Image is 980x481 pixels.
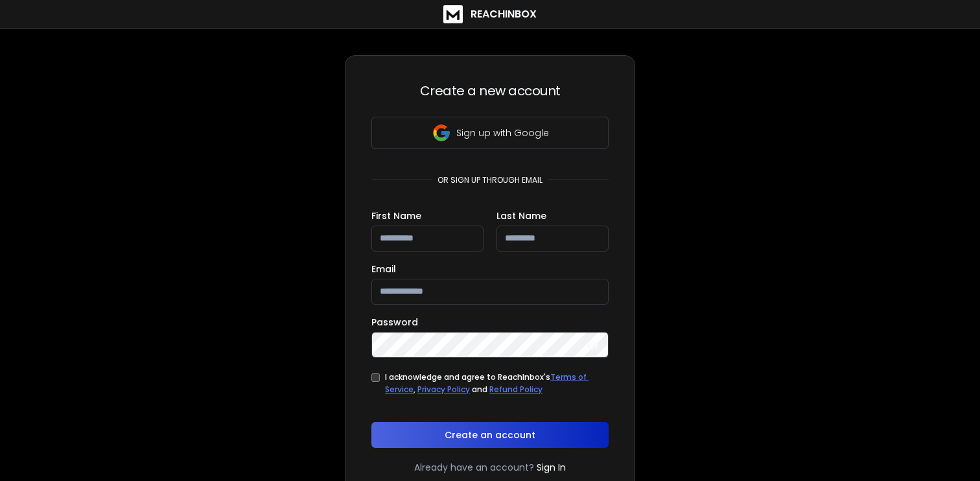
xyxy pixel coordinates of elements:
a: Privacy Policy [417,384,470,395]
p: or sign up through email [432,175,548,185]
p: Sign up with Google [456,126,549,139]
button: Sign up with Google [371,117,609,149]
label: First Name [371,211,421,220]
h3: Create a new account [371,82,609,100]
h1: ReachInbox [471,6,537,22]
p: Already have an account? [414,461,534,474]
button: Create an account [371,422,609,448]
label: Last Name [496,211,546,220]
a: ReachInbox [443,5,537,23]
img: logo [443,5,463,23]
label: Password [371,318,418,327]
a: Sign In [537,461,566,474]
a: Refund Policy [489,384,542,395]
label: Email [371,264,396,274]
div: I acknowledge and agree to ReachInbox's , and [385,371,609,396]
